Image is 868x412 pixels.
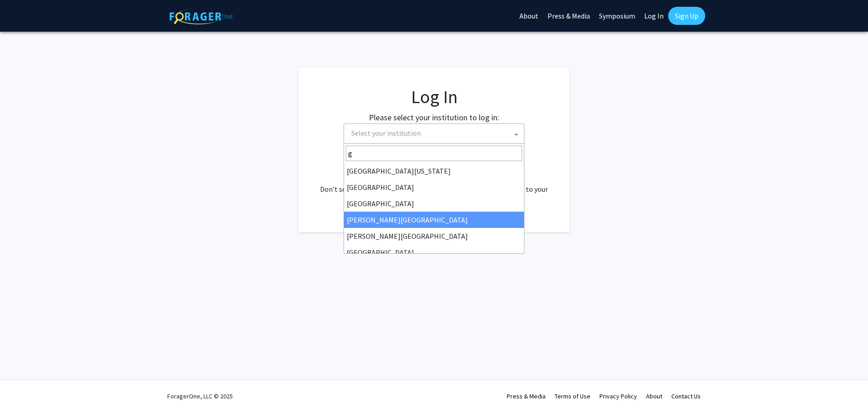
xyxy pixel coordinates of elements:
a: Sign Up [668,7,705,25]
span: Select your institution [351,128,421,137]
li: [GEOGRAPHIC_DATA] [344,179,524,195]
input: Search [346,146,522,161]
div: No account? . Don't see your institution? about bringing ForagerOne to your institution. [316,162,552,205]
a: Terms of Use [555,392,590,400]
li: [GEOGRAPHIC_DATA] [344,244,524,260]
a: Press & Media [507,392,546,400]
span: Select your institution [344,123,524,144]
a: Contact Us [671,392,701,400]
iframe: Chat [7,371,38,405]
span: Select your institution [348,124,524,142]
img: ForagerOne Logo [170,9,233,24]
div: ForagerOne, LLC © 2025 [167,380,233,412]
a: Privacy Policy [599,392,637,400]
li: [GEOGRAPHIC_DATA][US_STATE] [344,163,524,179]
h1: Log In [316,86,552,108]
label: Please select your institution to log in: [369,111,499,123]
li: [PERSON_NAME][GEOGRAPHIC_DATA] [344,228,524,244]
a: About [646,392,662,400]
li: [PERSON_NAME][GEOGRAPHIC_DATA] [344,212,524,228]
li: [GEOGRAPHIC_DATA] [344,195,524,212]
